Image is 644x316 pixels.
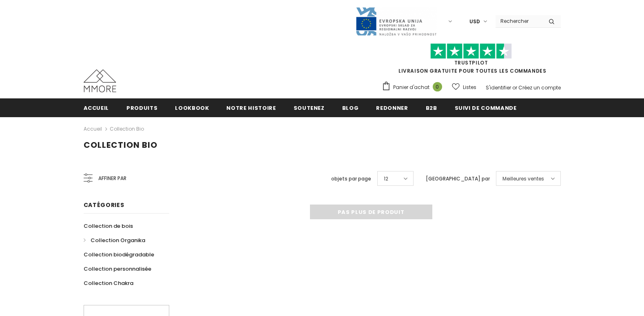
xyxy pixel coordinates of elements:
a: Collection Chakra [84,276,133,290]
a: Collection Organika [84,233,145,247]
a: Listes [452,80,476,94]
label: objets par page [331,175,371,183]
span: Redonner [376,104,408,112]
span: Blog [342,104,359,112]
span: or [512,84,517,91]
a: Accueil [84,124,102,134]
a: Produits [126,98,157,117]
a: Collection personnalisée [84,262,151,276]
span: LIVRAISON GRATUITE POUR TOUTES LES COMMANDES [382,47,561,74]
a: Javni Razpis [355,18,437,24]
input: Search Site [496,15,542,27]
span: Meilleures ventes [502,175,544,183]
span: Notre histoire [226,104,276,112]
span: Accueil [84,104,109,112]
span: Collection Bio [84,139,157,151]
img: Faites confiance aux étoiles pilotes [430,43,512,59]
span: USD [469,18,480,26]
span: Collection biodégradable [84,251,154,258]
a: Suivi de commande [455,98,517,117]
span: Affiner par [98,174,126,183]
a: Collection biodégradable [84,247,154,262]
a: S'identifier [486,84,511,91]
span: 0 [433,82,442,91]
a: Collection Bio [110,125,144,132]
a: Panier d'achat 0 [382,81,446,93]
span: B2B [426,104,437,112]
span: Suivi de commande [455,104,517,112]
a: Collection de bois [84,219,133,233]
span: Catégories [84,201,124,209]
label: [GEOGRAPHIC_DATA] par [426,175,490,183]
span: 12 [384,175,388,183]
span: Panier d'achat [393,83,429,91]
a: Notre histoire [226,98,276,117]
a: Lookbook [175,98,209,117]
span: Lookbook [175,104,209,112]
a: soutenez [294,98,325,117]
span: Listes [463,83,476,91]
span: Collection Organika [91,236,145,244]
a: Redonner [376,98,408,117]
a: B2B [426,98,437,117]
a: Accueil [84,98,109,117]
a: Blog [342,98,359,117]
a: Créez un compte [518,84,561,91]
img: Cas MMORE [84,69,116,92]
img: Javni Razpis [355,7,437,36]
span: soutenez [294,104,325,112]
span: Collection personnalisée [84,265,151,273]
a: TrustPilot [454,59,488,66]
span: Collection de bois [84,222,133,230]
span: Produits [126,104,157,112]
span: Collection Chakra [84,279,133,287]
